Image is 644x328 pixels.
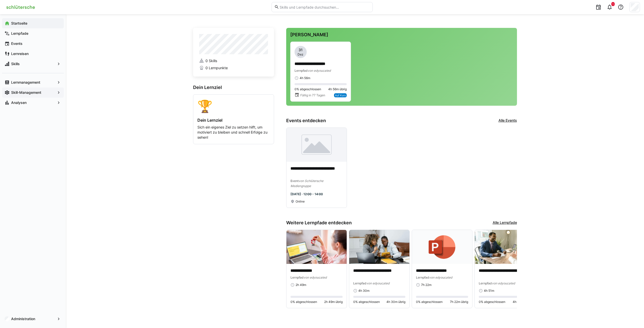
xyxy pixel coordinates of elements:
[296,283,306,287] span: 2h 49m
[353,300,380,304] span: 0% abgeschlossen
[290,300,317,304] span: 0% abgeschlossen
[366,281,389,285] span: von edyoucated
[304,276,327,279] span: von edyoucated
[199,58,268,63] a: 0 Skills
[328,87,347,91] span: 4h 56m übrig
[295,69,308,72] span: Lernpfad
[300,76,310,80] span: 4h 56m
[290,32,513,38] h3: [PERSON_NAME]
[498,118,517,123] a: Alle Events
[349,230,409,264] img: image
[290,192,323,196] span: [DATE] · 12:00 - 14:00
[286,118,326,123] h3: Events entdecken
[386,300,405,304] span: 4h 30m übrig
[300,93,325,97] span: Fällig in 77 Tagen
[205,58,217,63] span: 0 Skills
[421,283,431,287] span: 7h 22m
[286,220,352,226] h3: Weitere Lernpfade entdecken
[335,94,346,97] span: Auf Kurs
[286,230,347,264] img: image
[205,65,228,70] span: 0 Lernpunkte
[296,199,305,204] span: Online
[479,300,505,304] span: 0% abgeschlossen
[197,118,270,123] h4: Dein Lernziel
[290,179,299,183] span: Event
[197,125,270,140] p: Sich ein eigenes Ziel zu setzen hilft, um motiviert zu bleiben und schnell Erfolge zu sehen!
[450,300,468,304] span: 7h 22m übrig
[479,281,492,285] span: Lernpfad
[493,220,517,226] a: Alle Lernpfade
[416,276,429,279] span: Lernpfad
[416,300,443,304] span: 0% abgeschlossen
[412,230,472,264] img: image
[298,52,303,57] span: Dez
[429,276,452,279] span: von edyoucated
[299,47,303,52] span: 31
[612,3,614,6] span: 1
[324,300,343,304] span: 2h 49m übrig
[358,289,369,293] span: 4h 30m
[475,230,535,264] img: image
[286,128,347,162] img: image
[308,69,331,72] span: von edyoucated
[279,5,370,9] input: Skills und Lernpfade durchsuchen…
[193,85,274,90] h3: Dein Lernziel
[290,179,323,188] span: von Schlütersche Mediengruppe
[484,289,494,293] span: 4h 51m
[492,281,515,285] span: von edyoucated
[295,87,321,91] span: 0% abgeschlossen
[290,276,304,279] span: Lernpfad
[353,281,366,285] span: Lernpfad
[197,99,270,114] div: 🏆
[513,300,531,304] span: 4h 51m übrig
